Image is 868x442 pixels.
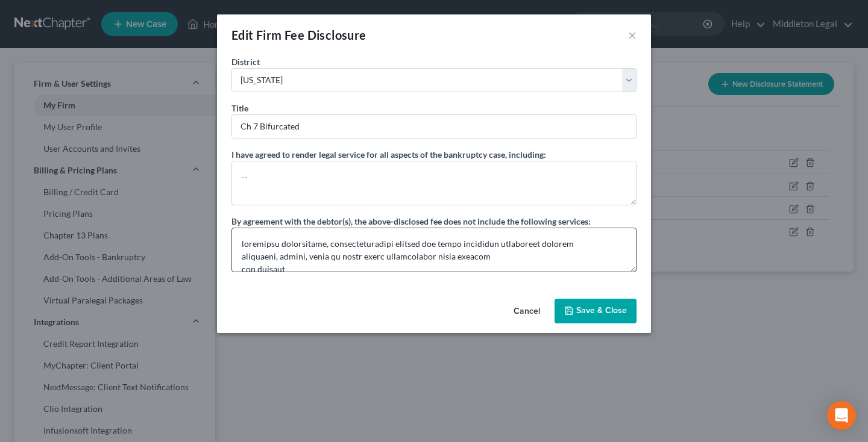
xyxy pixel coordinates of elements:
[504,300,550,324] button: Cancel
[628,28,637,42] button: ×
[231,103,248,113] span: Title
[827,401,856,430] div: Open Intercom Messenger
[555,299,637,324] button: Save & Close
[231,55,260,68] label: District
[231,28,366,42] span: Edit Firm Fee Disclosure
[231,215,591,228] label: By agreement with the debtor(s), the above-disclosed fee does not include the following services:
[231,148,546,161] label: I have agreed to render legal service for all aspects of the bankruptcy case, including:
[232,115,636,138] input: Enter title...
